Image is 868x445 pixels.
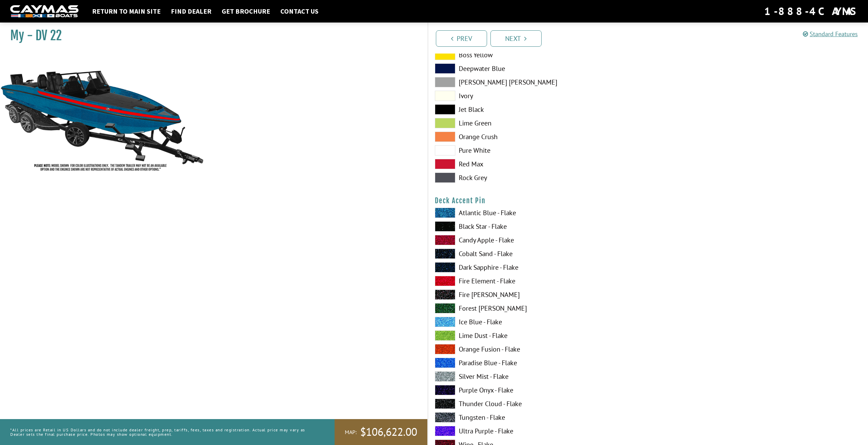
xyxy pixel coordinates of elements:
label: Paradise Blue - Flake [435,358,641,368]
label: Candy Apple - Flake [435,235,641,245]
a: Standard Features [803,30,858,38]
label: Black Star - Flake [435,221,641,232]
span: MAP: [345,429,357,436]
label: Rock Grey [435,173,641,183]
a: Contact Us [277,7,322,16]
label: Purple Onyx - Flake [435,385,641,395]
label: Ultra Purple - Flake [435,426,641,436]
label: Ivory [435,91,641,101]
label: Fire [PERSON_NAME] [435,290,641,300]
label: Orange Fusion - Flake [435,344,641,354]
span: $106,622.00 [360,425,417,439]
a: Get Brochure [218,7,274,16]
h1: My - DV 22 [10,28,410,43]
label: Jet Black [435,104,641,115]
label: Dark Sapphire - Flake [435,262,641,272]
a: Prev [436,30,487,47]
a: MAP:$106,622.00 [335,419,427,445]
a: Find Dealer [167,7,215,16]
label: Forest [PERSON_NAME] [435,303,641,313]
label: Fire Element - Flake [435,276,641,286]
label: Silver Mist - Flake [435,371,641,382]
a: Next [490,30,542,47]
label: Lime Green [435,118,641,128]
label: Atlantic Blue - Flake [435,208,641,218]
img: white-logo-c9c8dbefe5ff5ceceb0f0178aa75bf4bb51f6bca0971e226c86eb53dfe498488.png [10,5,78,18]
label: Thunder Cloud - Flake [435,399,641,409]
label: Deepwater Blue [435,63,641,74]
label: Ice Blue - Flake [435,317,641,327]
label: Tungsten - Flake [435,412,641,422]
div: 1-888-4CAYMAS [764,4,858,19]
a: Return to main site [89,7,164,16]
label: [PERSON_NAME] [PERSON_NAME] [435,77,641,87]
label: Pure White [435,145,641,155]
label: Cobalt Sand - Flake [435,249,641,259]
label: Lime Dust - Flake [435,330,641,341]
h4: Deck Accent Pin [435,196,862,205]
label: Red Max [435,159,641,169]
p: *All prices are Retail in US Dollars and do not include dealer freight, prep, tariffs, fees, taxe... [10,424,319,440]
label: Orange Crush [435,132,641,142]
label: Boss Yellow [435,50,641,60]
